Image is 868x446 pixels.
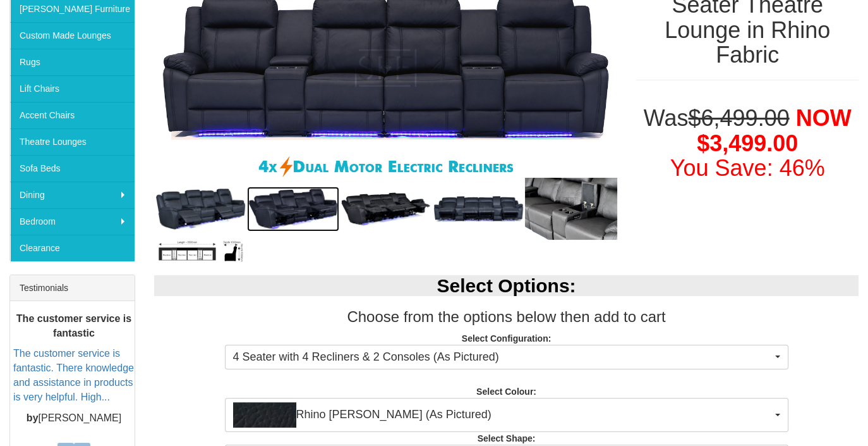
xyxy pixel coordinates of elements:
a: Lift Chairs [10,75,135,102]
a: The customer service is fantastic. There knowledge and assistance in products is very helpful. Hi... [13,348,134,402]
strong: Select Configuration: [462,333,552,344]
div: Testimonials [10,275,135,301]
a: Clearance [10,235,135,261]
b: The customer service is fantastic [16,313,131,338]
a: Bedroom [10,208,135,235]
h1: Was [636,106,859,181]
b: by [27,412,39,423]
font: You Save: 46% [670,155,825,181]
strong: Select Shape: [478,433,536,443]
h3: Choose from the options below then add to cart [154,309,859,325]
a: Custom Made Lounges [10,22,135,49]
span: Rhino [PERSON_NAME] (As Pictured) [233,402,772,428]
span: 4 Seater with 4 Recliners & 2 Consoles (As Pictured) [233,349,772,366]
del: $6,499.00 [688,105,789,131]
span: NOW $3,499.00 [697,105,851,156]
a: Dining [10,182,135,208]
a: Accent Chairs [10,102,135,128]
a: Rugs [10,49,135,75]
button: 4 Seater with 4 Recliners & 2 Consoles (As Pictured) [225,345,788,370]
p: [PERSON_NAME] [13,411,135,426]
strong: Select Colour: [476,387,536,397]
img: Rhino Jett (As Pictured) [233,402,296,428]
a: Theatre Lounges [10,128,135,155]
a: Sofa Beds [10,155,135,182]
button: Rhino Jett (As Pictured)Rhino [PERSON_NAME] (As Pictured) [225,398,788,432]
b: Select Options: [437,275,576,296]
